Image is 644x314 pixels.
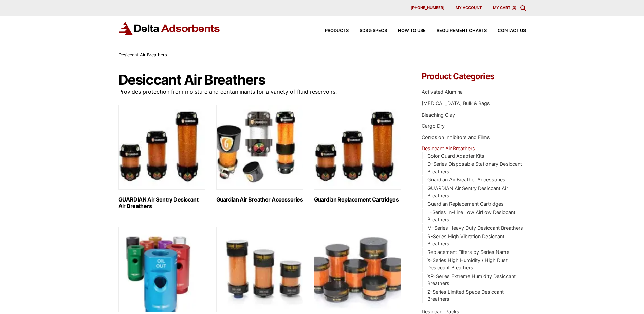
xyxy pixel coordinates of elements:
[118,87,402,97] p: Provides protection from moisture and contaminants for a variety of fluid reservoirs.
[405,5,450,11] a: [PHONE_NUMBER]
[427,161,522,174] a: D-Series Disposable Stationary Desiccant Breathers
[411,6,444,10] span: [PHONE_NUMBER]
[118,105,205,190] img: GUARDIAN Air Sentry Desiccant Air Breathers
[498,29,526,33] span: Contact Us
[216,105,303,203] a: Visit product category Guardian Air Breather Accessories
[118,52,167,57] span: Desiccant Air Breathers
[118,227,205,312] img: Color Guard Adapter Kits
[422,100,490,106] a: [MEDICAL_DATA] Bulk & Bags
[314,196,401,203] h2: Guardian Replacement Cartridges
[314,227,401,312] img: D-Series Disposable Stationary Desiccant Breathers
[118,196,205,209] h2: GUARDIAN Air Sentry Desiccant Air Breathers
[216,196,303,203] h2: Guardian Air Breather Accessories
[422,145,475,151] a: Desiccant Air Breathers
[314,29,349,33] a: Products
[360,29,387,33] span: SDS & SPECS
[427,185,508,198] a: GUARDIAN Air Sentry Desiccant Air Breathers
[422,72,526,81] h4: Product Categories
[216,105,303,190] img: Guardian Air Breather Accessories
[387,29,426,33] a: How to Use
[487,29,526,33] a: Contact Us
[427,153,484,159] a: Color Guard Adapter Kits
[118,22,220,35] img: Delta Adsorbents
[427,273,516,286] a: XR-Series Extreme Humidity Desiccant Breathers
[426,29,487,33] a: Requirement Charts
[450,5,487,11] a: My account
[118,105,205,209] a: Visit product category GUARDIAN Air Sentry Desiccant Air Breathers
[437,29,487,33] span: Requirement Charts
[398,29,426,33] span: How to Use
[427,209,515,223] a: L-Series In-Line Low Airflow Desiccant Breathers
[427,249,509,255] a: Replacement Filters by Series Name
[427,289,504,302] a: Z-Series Limited Space Desiccant Breathers
[422,112,455,118] a: Bleaching Clay
[520,5,526,11] div: Toggle Modal Content
[427,201,504,207] a: Guardian Replacement Cartridges
[427,225,523,231] a: M-Series Heavy Duty Desiccant Breathers
[349,29,387,33] a: SDS & SPECS
[422,123,445,129] a: Cargo Dry
[325,29,349,33] span: Products
[422,134,490,140] a: Corrosion Inhibitors and Films
[216,227,303,312] img: XR-Series Extreme Humidity Desiccant Breathers
[422,89,463,95] a: Activated Alumina
[118,72,402,87] h1: Desiccant Air Breathers
[493,5,516,10] a: My Cart (0)
[427,177,505,182] a: Guardian Air Breather Accessories
[427,233,504,247] a: R-Series High Vibration Desiccant Breathers
[513,5,515,10] span: 0
[456,6,482,10] span: My account
[314,105,401,190] img: Guardian Replacement Cartridges
[314,105,401,203] a: Visit product category Guardian Replacement Cartridges
[427,257,508,271] a: X-Series High Humidity / High Dust Desiccant Breathers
